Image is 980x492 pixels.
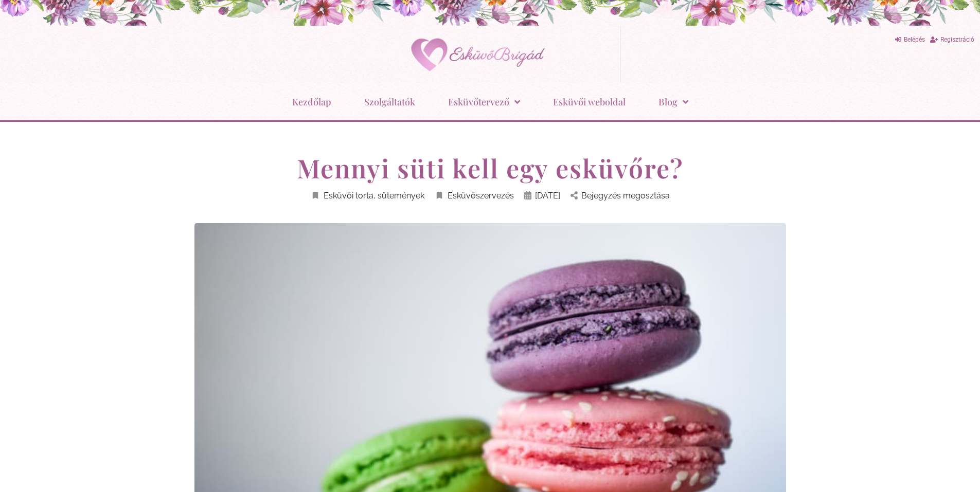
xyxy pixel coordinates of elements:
a: Bejegyzés megosztása [571,189,670,203]
span: Belépés [904,36,925,43]
nav: Menu [5,88,975,115]
a: Esküvőtervező [448,88,520,115]
a: Blog [658,88,688,115]
a: Esküvői weboldal [553,88,626,115]
a: Belépés [895,33,925,47]
a: Regisztráció [930,33,974,47]
h1: Mennyi süti kell egy esküvőre? [295,153,686,184]
span: Regisztráció [940,36,974,43]
a: Esküvői torta, sütemények [311,189,424,203]
a: Szolgáltatók [364,88,415,115]
span: [DATE] [535,189,560,203]
a: Kezdőlap [292,88,331,115]
a: Esküvőszervezés [435,189,514,203]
